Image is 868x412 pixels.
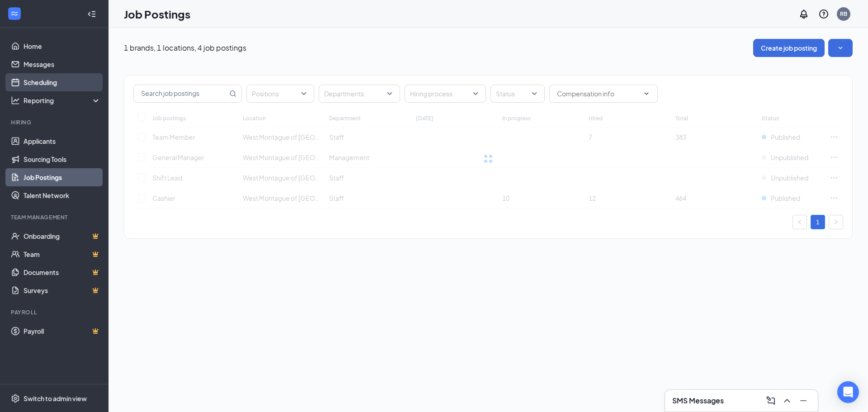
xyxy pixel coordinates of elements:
a: Talent Network [24,186,101,204]
svg: Notifications [798,9,809,19]
button: Minimize [796,393,811,408]
a: Scheduling [24,73,101,91]
svg: ChevronDown [643,90,650,97]
li: 1 [811,215,825,229]
button: ComposeMessage [764,393,778,408]
svg: Minimize [798,395,809,406]
svg: QuestionInfo [818,9,829,19]
a: OnboardingCrown [24,227,101,245]
a: Applicants [24,132,101,150]
div: RB [840,10,847,18]
div: Switch to admin view [24,394,87,403]
svg: Analysis [11,96,20,105]
button: ChevronUp [780,393,794,408]
span: right [833,219,839,225]
svg: Settings [11,394,20,403]
button: left [793,215,807,229]
div: Reporting [24,96,101,105]
a: Sourcing Tools [24,150,101,168]
span: left [797,219,802,225]
input: Search job postings [134,85,227,102]
div: Payroll [11,308,99,316]
li: Next Page [829,215,843,229]
div: Open Intercom Messenger [837,381,859,403]
svg: ChevronUp [782,395,793,406]
svg: ComposeMessage [765,395,776,406]
svg: WorkstreamLogo [10,9,19,18]
p: 1 brands, 1 locations, 4 job postings [124,43,246,53]
button: Create job posting [753,39,825,57]
a: PayrollCrown [24,322,101,340]
a: TeamCrown [24,245,101,263]
div: Team Management [11,213,99,221]
h1: Job Postings [124,6,190,22]
li: Previous Page [793,215,807,229]
input: Compensation info [557,89,639,99]
svg: MagnifyingGlass [229,90,236,97]
button: right [829,215,843,229]
a: Job Postings [24,168,101,186]
button: SmallChevronDown [828,39,853,57]
a: Home [24,37,101,55]
a: 1 [811,215,825,229]
a: SurveysCrown [24,281,101,299]
svg: Collapse [87,9,96,19]
svg: SmallChevronDown [836,43,845,52]
a: DocumentsCrown [24,263,101,281]
a: Messages [24,55,101,73]
h3: SMS Messages [672,396,724,406]
div: Hiring [11,118,99,126]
